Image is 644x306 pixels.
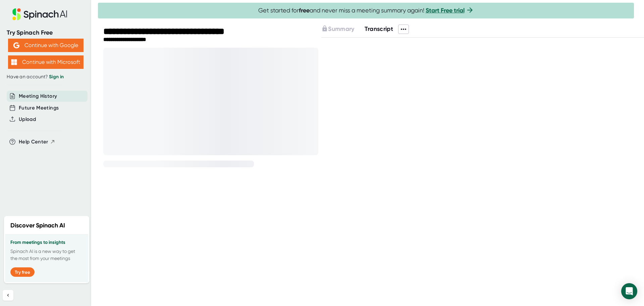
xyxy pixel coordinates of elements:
[365,25,393,33] span: Transcript
[10,240,83,245] h3: From meetings to insights
[19,138,55,146] button: Help Center
[19,138,48,146] span: Help Center
[328,25,354,33] span: Summary
[49,74,64,80] a: Sign in
[19,116,36,123] button: Upload
[10,248,83,262] p: Spinach AI is a new way to get the most from your meetings
[10,221,65,230] h2: Discover Spinach AI
[321,25,364,34] div: Upgrade to access
[258,7,474,14] span: Get started for and never miss a meeting summary again!
[621,283,637,299] div: Open Intercom Messenger
[8,55,84,69] button: Continue with Microsoft
[7,74,85,80] div: Have an account?
[299,7,310,14] b: free
[365,25,393,34] button: Transcript
[19,104,59,112] button: Future Meetings
[13,42,19,48] img: Aehbyd4JwY73AAAAAElFTkSuQmCC
[7,29,85,37] div: Try Spinach Free
[19,92,57,100] button: Meeting History
[3,290,13,301] button: Collapse sidebar
[426,7,465,14] a: Start Free trial
[10,267,35,277] button: Try free
[321,25,354,34] button: Summary
[8,39,84,52] button: Continue with Google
